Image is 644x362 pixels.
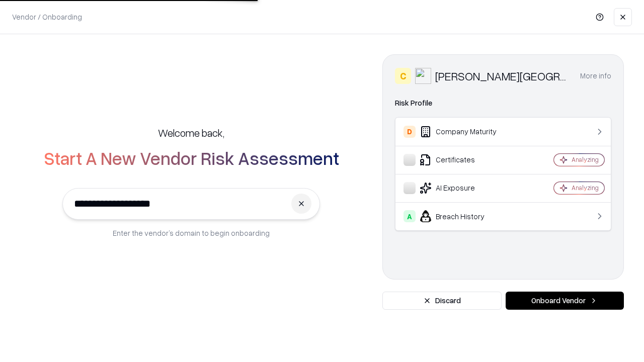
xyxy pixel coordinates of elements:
[415,68,431,84] img: Reichman University
[404,182,524,194] div: AI Exposure
[572,184,599,192] div: Analyzing
[580,67,611,85] button: More info
[395,68,411,84] div: C
[158,126,224,140] h5: Welcome back,
[44,148,339,168] h2: Start A New Vendor Risk Assessment
[404,210,416,222] div: A
[382,292,502,310] button: Discard
[404,126,416,138] div: D
[395,97,611,109] div: Risk Profile
[404,154,524,166] div: Certificates
[435,68,568,84] div: [PERSON_NAME][GEOGRAPHIC_DATA]
[404,210,524,222] div: Breach History
[113,228,270,238] p: Enter the vendor’s domain to begin onboarding
[506,292,624,310] button: Onboard Vendor
[572,155,599,164] div: Analyzing
[404,126,524,138] div: Company Maturity
[12,12,82,22] p: Vendor / Onboarding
